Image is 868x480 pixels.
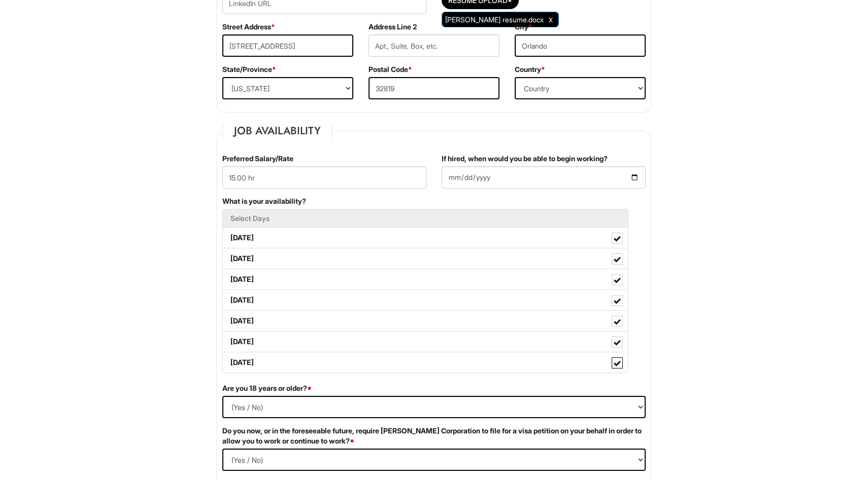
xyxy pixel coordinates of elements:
label: [DATE] [223,331,628,352]
h5: Select Days [230,214,620,222]
select: Country [515,77,646,99]
label: Street Address [222,22,275,32]
span: [PERSON_NAME] resume.docx [445,15,544,24]
select: (Yes / No) [222,396,646,418]
label: [DATE] [223,352,628,373]
label: State/Province [222,64,276,75]
label: Postal Code [369,64,412,75]
label: City [515,22,532,32]
label: [DATE] [223,311,628,331]
input: City [515,34,646,57]
input: Apt., Suite, Box, etc. [369,34,499,57]
label: [DATE] [223,228,628,248]
label: [DATE] [223,248,628,269]
select: (Yes / No) [222,449,646,471]
label: Are you 18 years or older? [222,383,312,393]
label: If hired, when would you be able to begin working? [442,154,608,164]
legend: Job Availability [222,123,332,138]
label: Address Line 2 [369,22,417,32]
input: Preferred Salary/Rate [222,166,426,189]
label: What is your availability? [222,196,306,206]
input: Postal Code [369,77,499,99]
label: Do you now, or in the foreseeable future, require [PERSON_NAME] Corporation to file for a visa pe... [222,426,646,446]
label: Preferred Salary/Rate [222,154,293,164]
a: Clear Uploaded File [546,13,555,26]
select: State/Province [222,77,353,99]
input: Street Address [222,34,353,57]
label: Country [515,64,545,75]
label: [DATE] [223,269,628,289]
label: [DATE] [223,290,628,310]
